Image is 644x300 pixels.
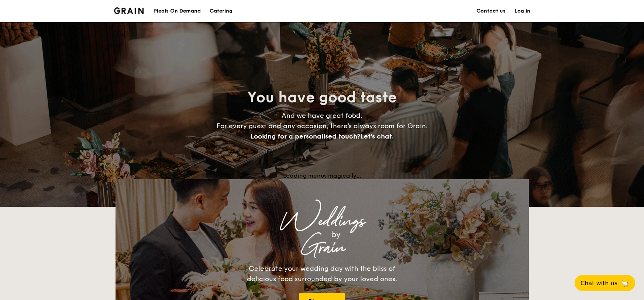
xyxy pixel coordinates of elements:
[250,132,360,140] span: Looking for a personalised touch?
[360,132,394,140] span: Let's chat.
[620,279,629,287] span: 🦙
[114,7,144,14] a: Logotype
[575,275,635,291] button: Chat with us🦙
[114,7,144,14] img: Grain
[217,112,428,140] span: And we have great food. For every guest and any occasion, there’s always room for Grain.
[581,280,617,287] span: Chat with us
[180,215,464,228] div: Weddings
[247,89,397,106] span: You have good taste
[116,172,529,179] div: Loading menus magically...
[180,241,464,255] div: Grain
[208,228,464,241] div: by
[239,263,405,284] div: Celebrate your wedding day with the bliss of delicious food surrounded by your loved ones.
